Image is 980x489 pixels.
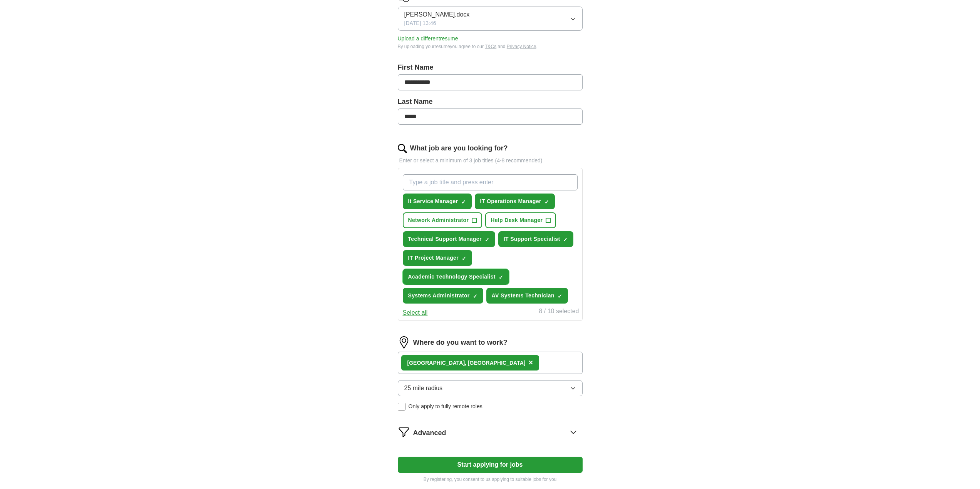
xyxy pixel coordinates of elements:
span: [DATE] 13:46 [404,19,436,27]
span: Systems Administrator [408,292,470,300]
span: ✓ [544,199,549,205]
span: [PERSON_NAME].docx [404,10,470,19]
div: By uploading your resume you agree to our and . [398,43,583,50]
label: Last Name [398,97,583,107]
button: IT Support Specialist✓ [498,231,574,247]
span: × [528,358,533,367]
img: search.png [398,144,407,153]
div: 8 / 10 selected [539,307,579,317]
p: By registering, you consent to us applying to suitable jobs for you [398,476,583,483]
button: Network Administrator [403,212,482,228]
button: 25 mile radius [398,380,583,396]
span: Only apply to fully remote roles [409,402,482,411]
span: IT Project Manager [408,254,459,262]
span: ✓ [485,237,489,243]
button: Technical Support Manager✓ [403,231,495,247]
button: Start applying for jobs [398,457,583,473]
button: AV Systems Technician✓ [486,288,568,304]
span: ✓ [462,255,466,262]
span: Help Desk Manager [491,216,543,224]
span: ✓ [563,237,568,243]
button: Help Desk Manager [485,212,556,228]
button: × [528,357,533,369]
span: ✓ [499,274,503,280]
button: It Service Manager✓ [403,194,472,209]
span: AV Systems Technician [492,292,554,300]
button: IT Project Manager✓ [403,250,472,266]
label: First Name [398,62,583,73]
span: ✓ [558,293,562,299]
span: Network Administrator [408,216,469,224]
span: ✓ [473,293,477,299]
span: ✓ [461,199,466,205]
button: Upload a differentresume [398,35,458,43]
input: Type a job title and press enter [403,174,578,190]
p: Enter or select a minimum of 3 job titles (4-8 recommended) [398,157,583,165]
a: Privacy Notice [507,44,536,49]
a: T&Cs [485,44,496,49]
span: Academic Technology Specialist [408,273,496,281]
span: IT Support Specialist [504,235,560,243]
span: It Service Manager [408,197,458,205]
button: Systems Administrator✓ [403,288,483,304]
button: Select all [403,308,428,317]
label: What job are you looking for? [410,143,508,154]
img: location.png [398,336,410,349]
div: [GEOGRAPHIC_DATA], [GEOGRAPHIC_DATA] [407,359,526,367]
input: Only apply to fully remote roles [398,403,405,411]
span: IT Operations Manager [480,197,541,205]
span: Advanced [413,428,446,438]
button: [PERSON_NAME].docx[DATE] 13:46 [398,7,583,31]
button: IT Operations Manager✓ [475,194,555,209]
span: Technical Support Manager [408,235,482,243]
span: 25 mile radius [404,384,443,393]
label: Where do you want to work? [413,337,508,348]
img: filter [398,426,410,438]
button: Academic Technology Specialist✓ [403,269,509,285]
